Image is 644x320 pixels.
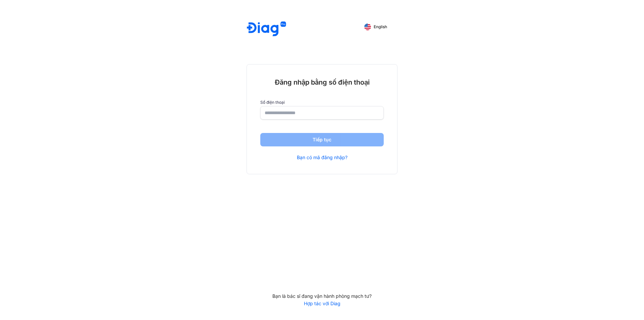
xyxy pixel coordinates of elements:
[260,133,384,146] button: Tiếp tục
[247,21,286,37] img: logo
[374,25,387,29] span: English
[260,78,384,87] div: Đăng nhập bằng số điện thoại
[364,24,371,30] img: English
[260,100,384,105] label: Số điện thoại
[247,301,397,307] a: Hợp tác với Diag
[360,21,392,32] button: English
[247,293,397,299] div: Bạn là bác sĩ đang vận hành phòng mạch tư?
[297,154,347,161] a: Bạn có mã đăng nhập?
